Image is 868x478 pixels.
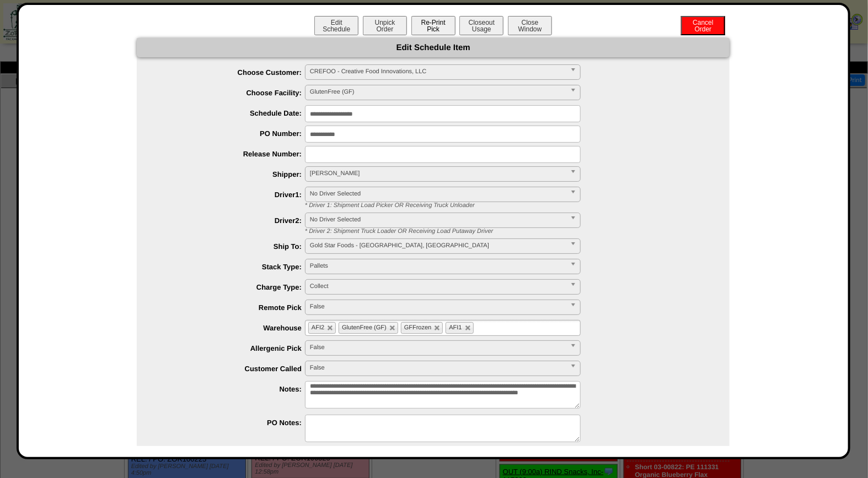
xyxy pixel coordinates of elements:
[310,167,566,180] span: [PERSON_NAME]
[363,16,407,35] button: UnpickOrder
[297,202,730,209] div: * Driver 1: Shipment Load Picker OR Receiving Truck Unloader
[159,283,305,291] label: Charge Type:
[159,68,305,77] label: Choose Customer:
[159,89,305,97] label: Choose Facility:
[159,129,305,138] label: PO Number:
[342,324,387,331] span: GlutenFree (GF)
[297,228,730,235] div: * Driver 2: Shipment Truck Loader OR Receiving Load Putaway Driver
[312,324,324,331] span: AFI2
[681,16,725,35] button: CancelOrder
[159,365,305,373] label: Customer Called
[159,344,305,352] label: Allergenic Pick
[159,385,305,393] label: Notes:
[159,170,305,178] label: Shipper:
[449,324,462,331] span: AFI1
[159,150,305,158] label: Release Number:
[159,242,305,251] label: Ship To:
[159,191,305,199] label: Driver1:
[159,109,305,117] label: Schedule Date:
[310,187,566,200] span: No Driver Selected
[137,38,730,57] div: Edit Schedule Item
[159,263,305,271] label: Stack Type:
[310,280,566,293] span: Collect
[310,65,566,78] span: CREFOO - Creative Food Innovations, LLC
[459,16,503,35] button: CloseoutUsage
[310,300,566,313] span: False
[310,239,566,252] span: Gold Star Foods - [GEOGRAPHIC_DATA], [GEOGRAPHIC_DATA]
[310,85,566,99] span: GlutenFree (GF)
[411,16,456,35] button: Re-PrintPick
[159,303,305,312] label: Remote Pick
[310,361,566,374] span: False
[508,16,552,35] button: CloseWindow
[159,216,305,225] label: Driver2:
[404,324,432,331] span: GFFrozen
[310,341,566,354] span: False
[310,259,566,273] span: Pallets
[159,419,305,427] label: PO Notes:
[310,213,566,226] span: No Driver Selected
[159,324,305,332] label: Warehouse
[314,16,358,35] button: EditSchedule
[507,25,553,33] a: CloseWindow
